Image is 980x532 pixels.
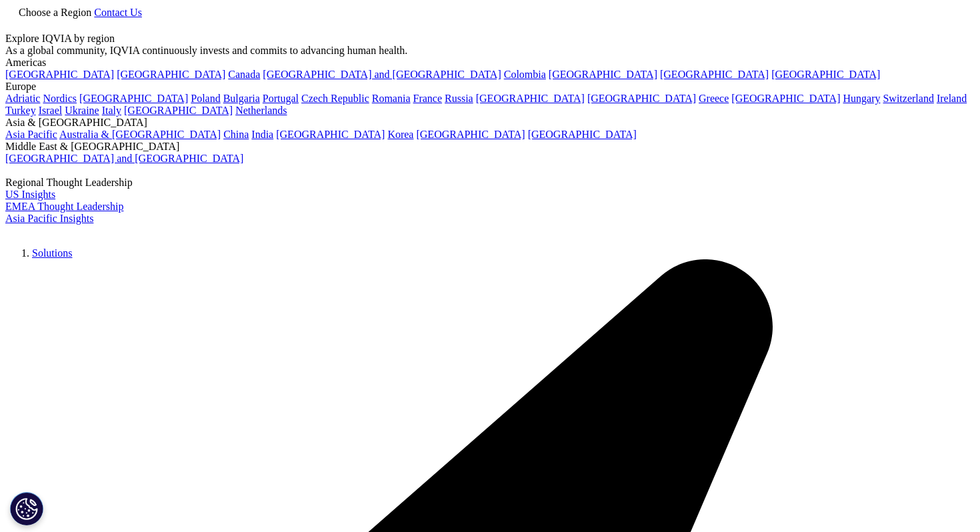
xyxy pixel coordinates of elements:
a: [GEOGRAPHIC_DATA] [549,69,657,80]
div: Asia & [GEOGRAPHIC_DATA] [5,117,975,129]
a: [GEOGRAPHIC_DATA] [528,129,637,140]
a: [GEOGRAPHIC_DATA] [5,69,114,80]
a: [GEOGRAPHIC_DATA] [731,93,840,104]
div: Americas [5,57,975,69]
a: Poland [191,93,220,104]
a: France [413,93,443,104]
a: Greece [699,93,729,104]
a: Russia [445,93,473,104]
a: Israel [39,105,63,116]
a: Romania [372,93,411,104]
a: Canada [228,69,260,80]
button: Cookies Settings [10,492,43,525]
div: Middle East & [GEOGRAPHIC_DATA] [5,141,975,153]
a: Colombia [504,69,546,80]
a: [GEOGRAPHIC_DATA] [117,69,225,80]
a: EMEA Thought Leadership [5,201,123,212]
a: [GEOGRAPHIC_DATA] and [GEOGRAPHIC_DATA] [263,69,501,80]
a: Asia Pacific Insights [5,213,93,224]
a: Netherlands [235,105,287,116]
a: Turkey [5,105,36,116]
a: Ireland [937,93,967,104]
a: US Insights [5,189,55,200]
a: Ukraine [65,105,99,116]
a: Switzerland [883,93,933,104]
span: Choose a Region [19,7,91,18]
a: [GEOGRAPHIC_DATA] [416,129,525,140]
div: Europe [5,81,975,93]
a: Hungary [843,93,880,104]
div: Explore IQVIA by region [5,33,975,45]
div: Regional Thought Leadership [5,177,975,189]
a: China [223,129,249,140]
a: Nordics [43,93,77,104]
a: [GEOGRAPHIC_DATA] [79,93,188,104]
a: India [251,129,273,140]
a: Australia & [GEOGRAPHIC_DATA] [59,129,221,140]
a: [GEOGRAPHIC_DATA] and [GEOGRAPHIC_DATA] [5,153,243,164]
a: [GEOGRAPHIC_DATA] [771,69,880,80]
a: Bulgaria [223,93,260,104]
a: Korea [387,129,413,140]
a: Czech Republic [301,93,369,104]
a: [GEOGRAPHIC_DATA] [476,93,585,104]
a: Adriatic [5,93,40,104]
a: Portugal [263,93,299,104]
a: Contact Us [94,7,142,18]
a: [GEOGRAPHIC_DATA] [124,105,233,116]
div: As a global community, IQVIA continuously invests and commits to advancing human health. [5,45,975,57]
a: [GEOGRAPHIC_DATA] [660,69,769,80]
a: Italy [102,105,121,116]
a: Solutions [32,247,72,259]
a: Asia Pacific [5,129,57,140]
a: [GEOGRAPHIC_DATA] [587,93,696,104]
a: [GEOGRAPHIC_DATA] [276,129,385,140]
